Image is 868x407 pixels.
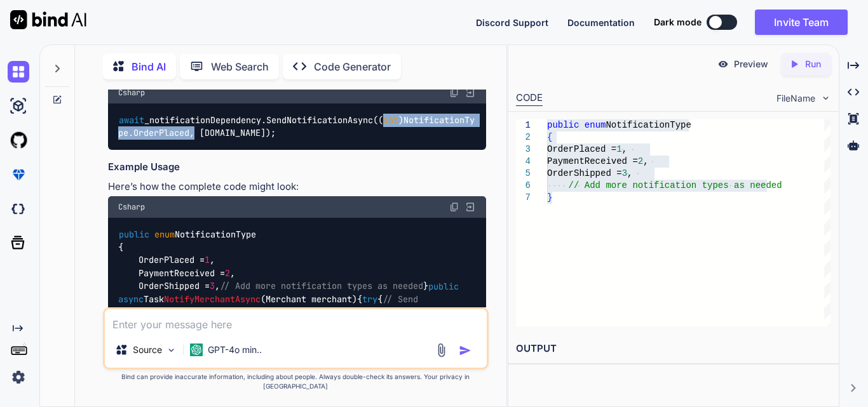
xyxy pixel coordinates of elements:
[516,192,531,204] div: 7
[118,114,475,140] code: _notificationDependency.SendNotificationAsync(( )NotificationType.OrderPlaced, [DOMAIN_NAME]);
[547,120,579,130] span: public
[210,281,215,292] span: 3
[465,201,476,213] img: Open in Browser
[314,59,391,74] p: Code Generator
[434,343,449,357] img: attachment
[516,180,531,192] div: 6
[516,91,543,106] div: CODE
[622,144,627,154] span: ,
[8,130,29,151] img: githubLight
[154,229,175,240] span: enum
[8,61,29,83] img: chat
[547,192,552,203] span: }
[10,10,86,29] img: Bind AI
[476,16,548,29] button: Discord Support
[755,10,848,35] button: Invite Team
[103,372,489,391] p: Bind can provide inaccurate information, including about people. Always double-check its answers....
[638,156,643,166] span: 2
[476,17,548,28] span: Discord Support
[547,156,638,166] span: PaymentReceived =
[508,334,839,364] h2: OUTPUT
[585,120,606,130] span: enum
[119,229,149,240] span: public
[776,92,815,105] span: FileName
[643,156,648,166] span: ,
[465,87,476,98] img: Open in Browser
[567,16,635,29] button: Documentation
[205,255,210,266] span: 1
[717,58,729,70] img: preview
[622,168,627,178] span: 3
[166,345,177,356] img: Pick Models
[820,93,831,103] img: chevron down
[516,156,531,168] div: 4
[516,119,531,131] div: 1
[383,114,398,126] span: int
[567,17,635,28] span: Documentation
[362,293,377,305] span: try
[118,281,464,305] span: Task ( )
[616,144,621,154] span: 1
[8,366,29,388] img: settings
[266,293,352,305] span: Merchant merchant
[8,198,29,220] img: darkCloudIdeIcon
[8,164,29,185] img: premium
[654,16,702,29] span: Dark mode
[459,344,471,357] img: icon
[132,59,166,74] p: Bind AI
[516,131,531,143] div: 2
[118,293,144,305] span: async
[449,88,459,98] img: copy
[225,267,230,279] span: 2
[547,132,552,142] span: {
[516,143,531,156] div: 3
[118,293,423,317] span: // Send notification to the merchant using the enum
[108,160,486,175] h3: Example Usage
[119,114,144,126] span: await
[133,344,162,356] p: Source
[118,202,145,212] span: Csharp
[805,58,821,70] p: Run
[428,281,459,292] span: public
[449,202,459,212] img: copy
[547,168,622,178] span: OrderShipped =
[734,58,768,70] p: Preview
[220,281,423,292] span: // Add more notification types as needed
[547,144,616,154] span: OrderPlaced =
[569,180,782,190] span: // Add more notification types as needed
[627,168,632,178] span: ,
[606,120,691,130] span: NotificationType
[211,59,269,74] p: Web Search
[208,344,262,356] p: GPT-4o min..
[190,344,203,356] img: GPT-4o mini
[164,293,261,305] span: NotifyMerchantAsync
[516,168,531,180] div: 5
[8,95,29,117] img: ai-studio
[108,180,486,194] p: Here’s how the complete code might look:
[118,88,145,98] span: Csharp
